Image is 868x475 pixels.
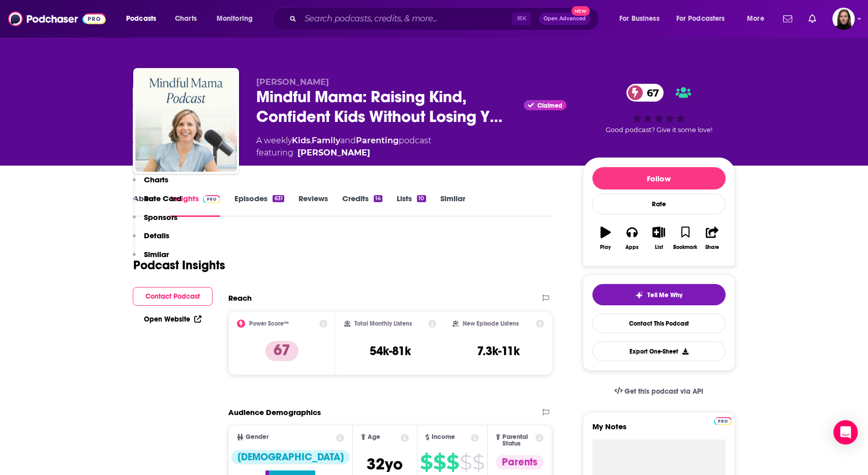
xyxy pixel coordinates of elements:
[637,84,664,102] span: 67
[433,454,445,470] span: $
[714,417,732,425] img: Podchaser Pro
[606,126,712,134] span: Good podcast? Give it some love!
[133,194,182,212] button: Rate Card
[592,167,726,189] button: Follow
[144,194,182,203] p: Rate Card
[144,315,201,324] a: Open Website
[265,341,298,361] p: 67
[544,16,586,21] span: Open Advanced
[705,244,719,250] div: Share
[144,212,177,222] p: Sponsors
[298,194,328,217] a: Reviews
[168,11,203,27] a: Charts
[133,231,169,249] button: Details
[592,341,726,361] button: Export One-Sheet
[539,13,590,25] button: Open AdvancedNew
[397,194,426,217] a: Lists10
[340,136,356,145] span: and
[626,84,664,102] a: 67
[217,12,253,26] span: Monitoring
[246,434,268,440] span: Gender
[144,249,169,259] p: Similar
[645,220,672,257] button: List
[374,195,382,202] div: 14
[144,231,169,240] p: Details
[676,12,725,26] span: For Podcasters
[512,12,531,25] span: ⌘ K
[699,220,725,257] button: Share
[133,249,169,268] button: Similar
[472,454,484,470] span: $
[282,7,609,30] div: Search podcasts, credits, & more...
[310,136,312,145] span: ,
[368,434,380,440] span: Age
[228,407,321,417] h2: Audience Demographics
[228,293,252,303] h2: Reach
[583,77,735,141] div: 67Good podcast? Give it some love!
[133,287,213,306] button: Contact Podcast
[496,455,544,469] div: Parents
[714,416,732,425] a: Pro website
[592,220,619,257] button: Play
[592,194,726,214] div: Rate
[740,11,777,27] button: open menu
[592,284,726,305] button: tell me why sparkleTell Me Why
[440,194,465,217] a: Similar
[133,212,177,231] button: Sponsors
[256,135,431,159] div: A weekly podcast
[367,454,403,474] span: 32 yo
[502,434,534,447] span: Parental Status
[460,454,471,470] span: $
[432,434,455,440] span: Income
[312,136,340,145] a: Family
[417,195,426,202] div: 10
[301,11,512,27] input: Search podcasts, credits, & more...
[354,320,412,327] h2: Total Monthly Listens
[673,244,697,250] div: Bookmark
[209,11,266,27] button: open menu
[256,77,329,87] span: [PERSON_NAME]
[463,320,519,327] h2: New Episode Listens
[234,194,284,217] a: Episodes631
[446,454,459,470] span: $
[747,12,764,26] span: More
[477,343,520,359] h3: 7.3k-11k
[625,244,639,250] div: Apps
[647,291,682,299] span: Tell Me Why
[612,11,672,27] button: open menu
[619,12,660,26] span: For Business
[804,10,820,27] a: Show notifications dropdown
[606,379,712,404] a: Get this podcast via API
[592,422,726,439] label: My Notes
[592,313,726,333] a: Contact This Podcast
[624,387,703,396] span: Get this podcast via API
[833,420,858,445] div: Open Intercom Messenger
[832,8,855,30] button: Show profile menu
[672,220,699,257] button: Bookmark
[256,147,431,159] span: featuring
[572,6,590,16] span: New
[126,12,156,26] span: Podcasts
[670,11,740,27] button: open menu
[420,454,432,470] span: $
[231,450,350,464] div: [DEMOGRAPHIC_DATA]
[297,147,370,159] a: Hunter Clarke-Fields
[273,195,284,202] div: 631
[8,9,106,28] img: Podchaser - Follow, Share and Rate Podcasts
[370,343,411,359] h3: 54k-81k
[600,244,611,250] div: Play
[249,320,289,327] h2: Power Score™
[135,70,237,172] img: Mindful Mama: Raising Kind, Confident Kids Without Losing Your Cool | Parenting Strategies For Bi...
[292,136,310,145] a: Kids
[342,194,382,217] a: Credits14
[119,11,169,27] button: open menu
[779,10,796,27] a: Show notifications dropdown
[832,8,855,30] span: Logged in as BevCat3
[537,103,562,108] span: Claimed
[635,291,643,299] img: tell me why sparkle
[619,220,645,257] button: Apps
[175,12,197,26] span: Charts
[356,136,399,145] a: Parenting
